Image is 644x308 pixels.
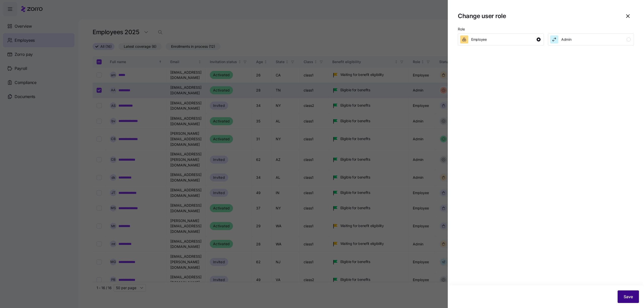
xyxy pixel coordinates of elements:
[458,27,634,33] p: Role
[561,37,572,42] span: Admin
[624,294,633,300] span: Save
[458,12,618,20] h1: Change user role
[471,37,487,42] span: Employee
[618,290,639,303] button: Save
